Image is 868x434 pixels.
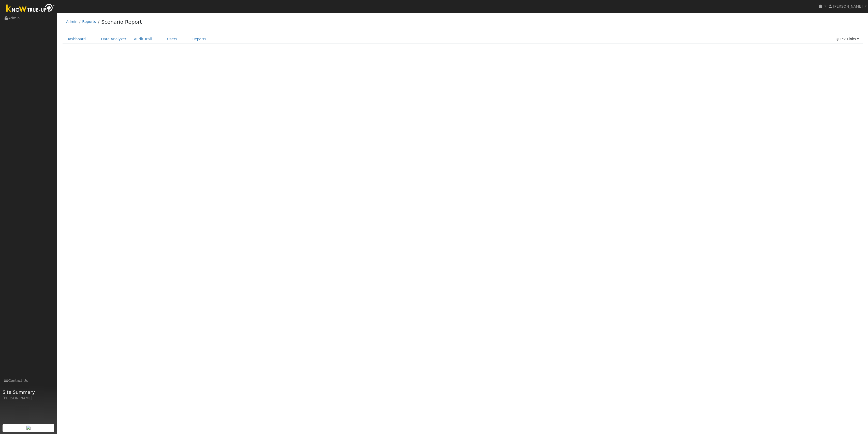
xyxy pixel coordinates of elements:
span: Site Summary [3,389,54,396]
a: Scenario Report [101,19,142,25]
a: Reports [189,34,210,44]
a: Dashboard [63,34,90,44]
a: Admin [66,20,78,24]
a: Users [163,34,181,44]
span: [PERSON_NAME] [833,4,863,8]
a: Quick Links [832,34,863,44]
img: Know True-Up [4,3,57,14]
img: retrieve [26,426,31,430]
a: Reports [82,20,96,24]
a: Audit Trail [130,34,156,44]
a: Data Analyzer [97,34,130,44]
div: [PERSON_NAME] [3,396,54,401]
